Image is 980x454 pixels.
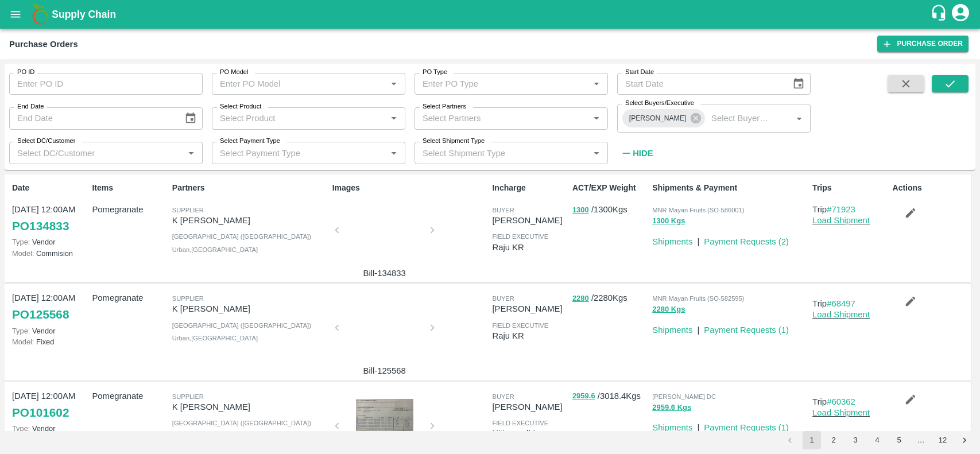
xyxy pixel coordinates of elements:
button: Open [589,146,604,161]
span: buyer [492,393,514,400]
p: Pomegranate [92,390,167,402]
a: PO125568 [12,304,69,325]
p: K [PERSON_NAME] [172,401,328,413]
p: [DATE] 12:00AM [12,203,87,216]
span: [GEOGRAPHIC_DATA] ([GEOGRAPHIC_DATA]) Urban , [GEOGRAPHIC_DATA] [172,233,311,253]
input: Select Payment Type [215,145,368,160]
p: ACT/EXP Weight [572,182,648,194]
a: Payment Requests (1) [704,325,789,335]
p: Pomegranate [92,292,167,304]
input: Enter PO ID [9,73,203,95]
a: Shipments [652,325,692,335]
span: [PERSON_NAME] DC [652,393,716,400]
p: / 2280 Kgs [572,292,648,305]
input: Select Product [215,111,383,126]
p: Nitingandhi [492,427,567,440]
button: Open [386,76,401,91]
button: Open [386,146,401,161]
span: Supplier [172,207,204,214]
p: Trips [812,182,888,194]
a: Purchase Order [877,36,969,52]
p: [PERSON_NAME] [492,214,567,227]
a: Load Shipment [812,310,870,319]
button: Go to page 3 [846,431,865,449]
button: Go to page 5 [890,431,908,449]
button: Open [589,76,604,91]
a: #60362 [827,397,855,406]
span: MNR Mayan Fruits (SO-586001) [652,207,744,214]
label: Select Product [220,102,261,111]
p: Items [92,182,167,194]
a: #71923 [827,205,855,214]
p: Vendor [12,423,87,434]
nav: pagination navigation [779,431,975,449]
button: 2280 Kgs [652,303,685,316]
p: Pomegranate [92,203,167,216]
label: Select DC/Customer [17,137,75,146]
img: logo [29,3,52,26]
button: Choose date [180,107,202,129]
label: PO ID [17,68,34,77]
a: PO134833 [12,216,69,236]
p: / 3018.4 Kgs [572,390,648,403]
span: MNR Mayan Fruits (SO-582595) [652,295,744,302]
button: 2959.6 Kgs [652,401,691,414]
button: Go to page 12 [933,431,952,449]
input: Select Shipment Type [418,145,586,160]
div: … [912,435,930,446]
label: PO Model [220,68,249,77]
span: Type: [12,327,30,335]
button: page 1 [803,431,821,449]
p: K [PERSON_NAME] [172,214,328,227]
button: Go to page 4 [868,431,886,449]
div: customer-support [930,4,950,25]
button: Open [386,111,401,126]
p: Raju KR [492,241,567,254]
label: Select Shipment Type [423,137,485,146]
span: field executive [492,233,548,240]
button: Go to page 2 [824,431,843,449]
div: account of current user [950,2,971,26]
a: PO101602 [12,402,69,423]
span: Model: [12,337,34,346]
p: Bill-134833 [342,267,428,280]
p: Images [332,182,488,194]
span: Model: [12,249,34,258]
span: [GEOGRAPHIC_DATA] ([GEOGRAPHIC_DATA]) Urban , [GEOGRAPHIC_DATA] [172,322,311,342]
p: Commision [12,248,87,259]
input: Select Partners [418,111,586,126]
button: 1300 [572,204,589,217]
input: Enter PO Model [215,76,368,91]
a: #68497 [827,299,855,308]
span: buyer [492,207,514,214]
a: Supply Chain [52,6,930,22]
p: [DATE] 12:00AM [12,292,87,304]
span: buyer [492,295,514,302]
p: Incharge [492,182,567,194]
div: | [692,319,699,336]
span: Supplier [172,393,204,400]
p: Partners [172,182,328,194]
label: PO Type [423,68,447,77]
button: Open [589,111,604,126]
p: K [PERSON_NAME] [172,302,328,315]
button: open drawer [2,1,29,28]
label: Select Partners [423,102,466,111]
p: Vendor [12,236,87,247]
a: Shipments [652,423,692,432]
button: Hide [617,143,656,163]
div: | [692,417,699,434]
p: [PERSON_NAME] [492,302,567,315]
button: 1300 Kgs [652,215,685,228]
span: field executive [492,322,548,329]
input: Select DC/Customer [13,145,180,160]
button: 2959.6 [572,390,595,403]
input: Enter PO Type [418,76,571,91]
span: field executive [492,420,548,426]
p: [DATE] 12:00AM [12,390,87,402]
label: Select Buyers/Executive [625,99,694,108]
span: Type: [12,238,30,246]
b: Supply Chain [52,9,116,20]
input: Start Date [617,73,783,95]
p: Trip [812,297,888,310]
